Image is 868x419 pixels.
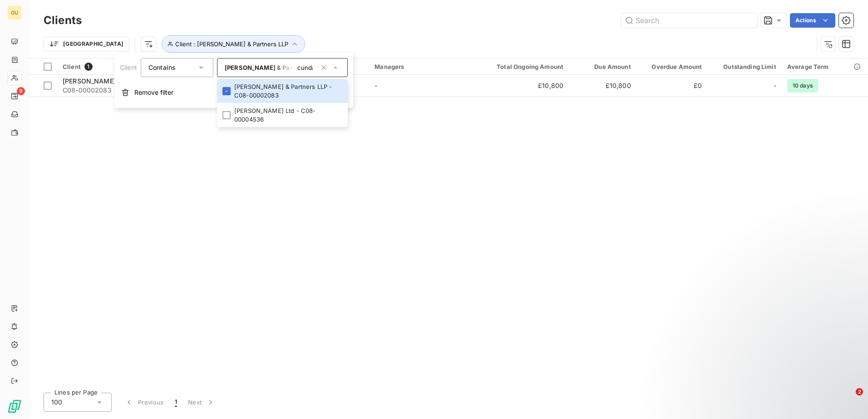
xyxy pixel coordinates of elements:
[148,63,176,71] span: Contains
[119,393,169,412] button: Previous
[569,75,636,97] td: £10,800
[686,331,868,395] iframe: Intercom notifications message
[44,37,129,51] button: [GEOGRAPHIC_DATA]
[484,63,564,70] div: Total Ongoing Amount
[44,12,82,29] h3: Clients
[182,393,221,412] button: Next
[51,398,62,407] span: 100
[84,63,93,71] span: 1
[17,87,25,95] span: 9
[169,393,182,412] button: 1
[134,88,173,97] span: Remove filter
[217,79,348,103] li: [PERSON_NAME] & Partners LLP - C08-00002083
[837,388,859,410] iframe: Intercom live chat
[787,63,863,70] div: Average Term
[175,40,288,48] span: Client : [PERSON_NAME] & Partners LLP
[787,79,818,93] span: 10 days
[225,64,372,71] span: [PERSON_NAME] & Partners LLP - C08-00002083
[713,63,776,70] div: Outstanding Limit
[63,86,254,95] span: C08-00002083
[7,5,22,20] div: GU
[636,75,708,97] td: £0
[120,63,137,71] span: Client
[217,103,348,127] li: [PERSON_NAME] Ltd - C08-00004536
[375,82,377,89] span: -
[774,81,776,90] span: -
[162,35,305,53] button: Client : [PERSON_NAME] & Partners LLP
[7,399,22,414] img: Logo LeanPay
[479,75,569,97] td: £10,800
[375,63,473,70] div: Managers
[856,388,863,395] span: 2
[621,13,757,28] input: Search
[790,13,835,28] button: Actions
[574,63,631,70] div: Due Amount
[175,398,177,407] span: 1
[63,63,81,70] span: Client
[114,83,353,102] button: Remove filter
[642,63,702,70] div: Overdue Amount
[63,77,163,85] span: [PERSON_NAME] & Partners LLP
